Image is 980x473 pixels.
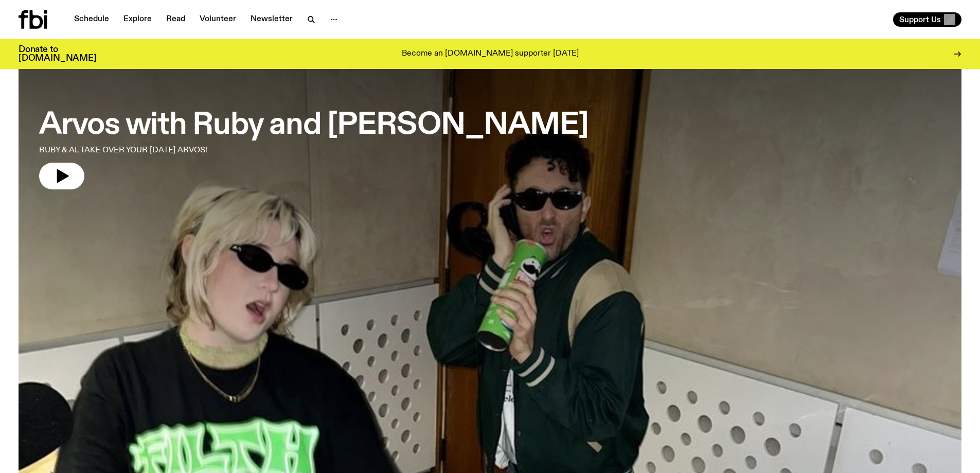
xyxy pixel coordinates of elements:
[193,12,242,27] a: Volunteer
[39,101,589,189] a: Arvos with Ruby and [PERSON_NAME]RUBY & AL TAKE OVER YOUR [DATE] ARVOS!
[244,12,299,27] a: Newsletter
[68,12,115,27] a: Schedule
[117,12,158,27] a: Explore
[39,111,589,140] h3: Arvos with Ruby and [PERSON_NAME]
[19,45,96,63] h3: Donate to [DOMAIN_NAME]
[39,144,302,156] p: RUBY & AL TAKE OVER YOUR [DATE] ARVOS!
[402,49,579,59] p: Become an [DOMAIN_NAME] supporter [DATE]
[899,15,941,24] span: Support Us
[893,12,961,27] button: Support Us
[160,12,191,27] a: Read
